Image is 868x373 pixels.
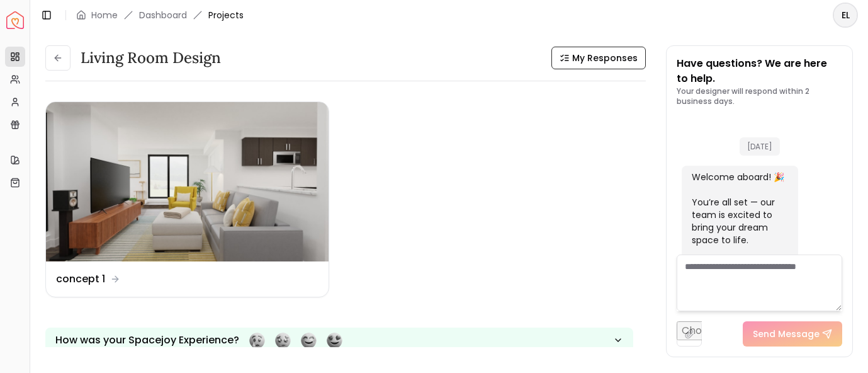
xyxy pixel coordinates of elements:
span: [DATE] [740,137,780,156]
a: Spacejoy [6,11,24,29]
nav: breadcrumb [76,9,244,21]
a: Home [91,9,118,21]
img: concept 1 [46,102,329,261]
button: My Responses [551,47,646,69]
a: Dashboard [139,9,187,21]
span: My Responses [572,52,638,64]
p: How was your Spacejoy Experience? [55,333,239,348]
button: EL [833,3,858,28]
img: Spacejoy Logo [6,11,24,29]
button: How was your Spacejoy Experience?Feeling terribleFeeling badFeeling goodFeeling awesome [45,328,633,353]
p: Have questions? We are here to help. [677,56,842,86]
span: Projects [208,9,244,21]
a: concept 1concept 1 [45,101,329,297]
dd: concept 1 [56,272,105,287]
h3: Living Room design [81,48,221,68]
span: EL [834,4,857,26]
p: Your designer will respond within 2 business days. [677,86,842,106]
